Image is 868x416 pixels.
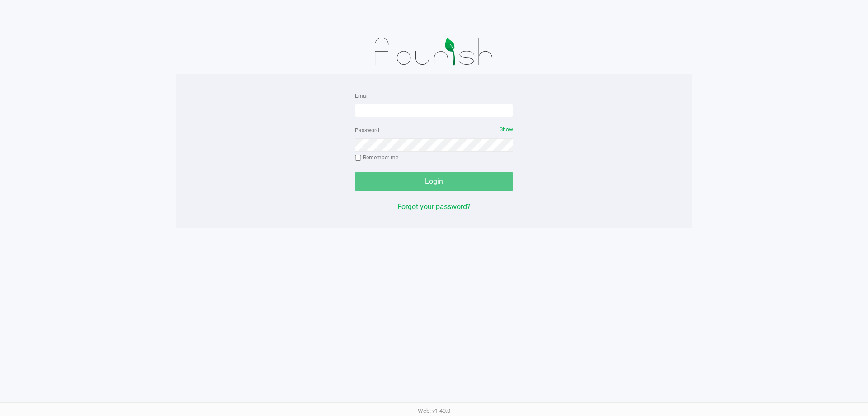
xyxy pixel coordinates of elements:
label: Email [355,92,369,100]
button: Forgot your password? [397,201,471,212]
span: Web: v1.40.0 [418,407,450,414]
label: Remember me [355,153,398,162]
span: Show [500,126,513,133]
label: Password [355,126,379,134]
input: Remember me [355,155,361,161]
